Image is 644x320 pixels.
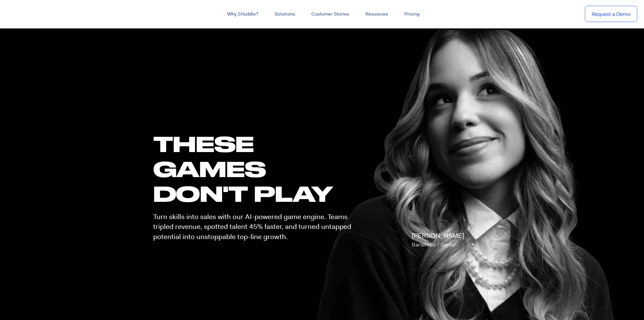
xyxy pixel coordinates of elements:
[153,131,357,206] h1: these GAMES DON'T PLAY
[412,241,456,248] span: Bartender / Server
[412,231,464,250] p: [PERSON_NAME]
[357,8,396,20] a: Resources
[585,6,637,22] a: Request a Demo
[153,212,357,242] p: Turn skills into sales with our AI-powered game engine. Teams tripled revenue, spotted talent 45%...
[219,8,266,20] a: Why 1Huddle?
[266,8,303,20] a: Solutions
[396,8,428,20] a: Pricing
[7,7,55,20] img: ...
[303,8,357,20] a: Customer Stories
